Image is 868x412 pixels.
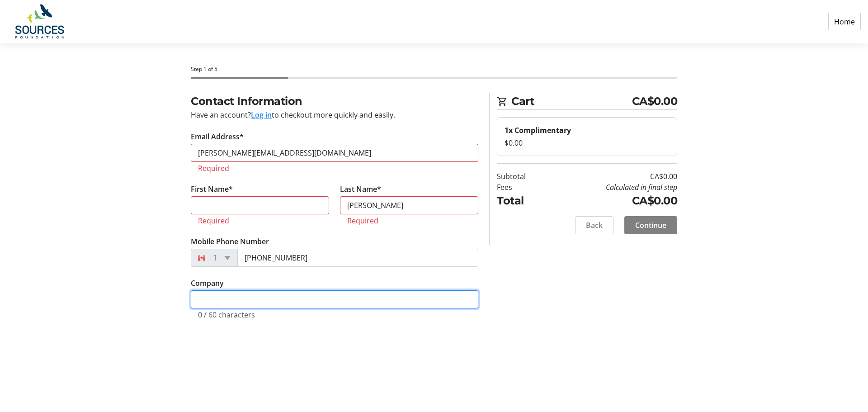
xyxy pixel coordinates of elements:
td: Total [497,193,549,209]
td: CA$0.00 [549,193,677,209]
td: CA$0.00 [549,171,677,182]
label: Mobile Phone Number [191,236,269,247]
span: CA$0.00 [632,93,678,109]
input: (506) 234-5678 [237,249,478,267]
div: Have an account? to checkout more quickly and easily. [191,109,478,120]
button: Continue [624,216,677,234]
span: Continue [635,220,666,231]
img: Sources Foundation's Logo [7,4,71,40]
tr-error: Required [198,216,322,225]
a: Home [828,13,861,30]
div: $0.00 [505,137,670,148]
td: Subtotal [497,171,549,182]
label: First Name* [191,184,233,194]
td: Fees [497,182,549,193]
div: Step 1 of 5 [191,65,677,73]
label: Last Name* [340,184,381,194]
span: Back [586,220,603,231]
tr-error: Required [198,164,471,173]
tr-character-limit: 0 / 60 characters [198,310,255,320]
button: Log in [251,109,272,120]
tr-error: Required [347,216,471,225]
strong: 1x Complimentary [505,125,571,135]
td: Calculated in final step [549,182,677,193]
button: Back [575,216,613,234]
span: Cart [511,93,632,109]
label: Email Address* [191,131,244,142]
label: Company [191,278,224,289]
h2: Contact Information [191,93,478,109]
